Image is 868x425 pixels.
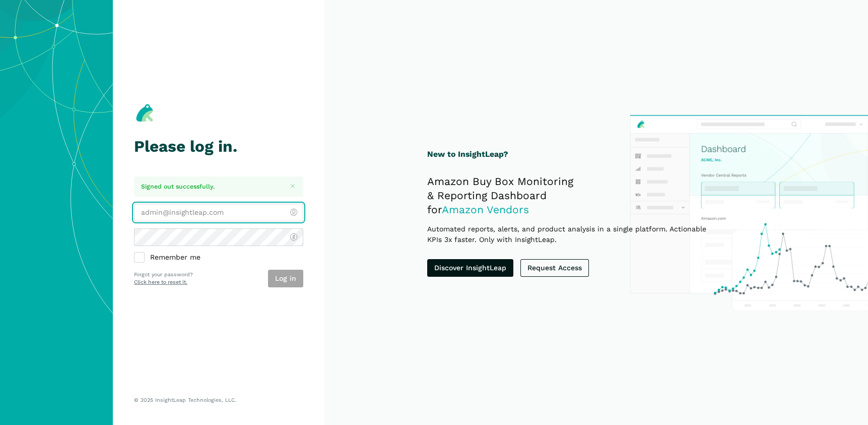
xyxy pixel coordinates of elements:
[442,203,529,216] span: Amazon Vendors
[287,180,299,193] button: Close
[427,148,722,161] h1: New to InsightLeap?
[134,397,303,404] p: © 2025 InsightLeap Technologies, LLC.
[520,259,589,277] a: Request Access
[134,204,303,221] input: admin@insightleap.com
[134,271,193,279] p: Forgot your password?
[427,224,722,245] p: Automated reports, alerts, and product analysis in a single platform. Actionable KPIs 3x faster. ...
[141,182,280,191] p: Signed out successfully.
[427,174,722,217] h2: Amazon Buy Box Monitoring & Reporting Dashboard for
[134,138,303,155] h1: Please log in.
[427,259,513,277] a: Discover InsightLeap
[134,279,187,285] a: Click here to reset it.
[134,253,303,263] label: Remember me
